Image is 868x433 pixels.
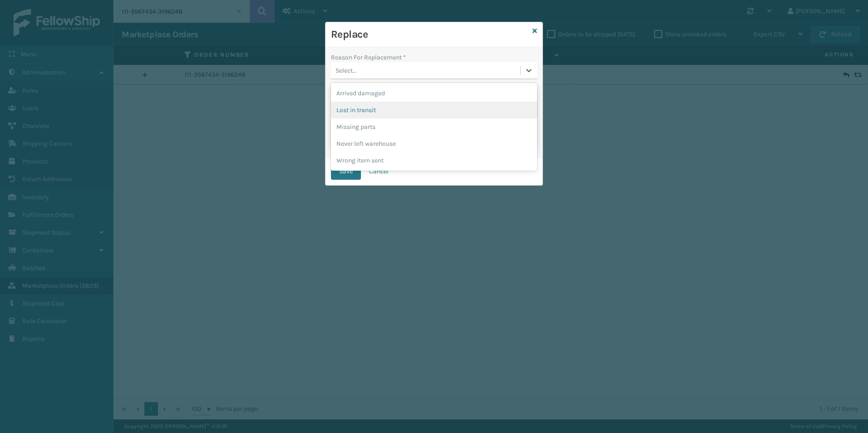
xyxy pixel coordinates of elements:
button: Cancel [361,163,397,180]
div: Wrong item sent [331,152,537,169]
label: Reason For Replacement [331,53,406,62]
div: Arrived damaged [331,85,537,102]
h3: Replace [331,28,529,41]
div: Missing parts [331,118,537,135]
button: Save [331,163,361,180]
div: Never left warehouse [331,135,537,152]
div: Select... [335,66,357,75]
div: Lost in transit [331,102,537,118]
